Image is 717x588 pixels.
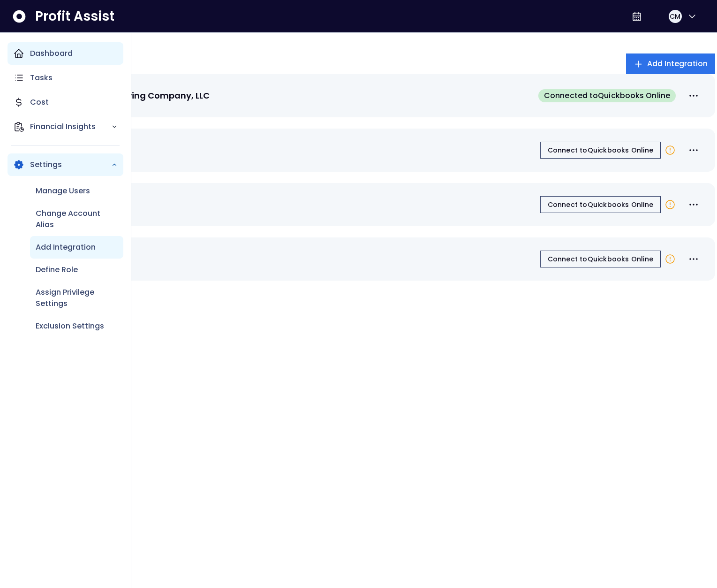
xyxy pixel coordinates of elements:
[30,72,53,84] p: Tasks
[683,194,704,215] button: More options
[647,58,708,69] span: Add Integration
[548,200,653,209] span: Connect to Quickbooks Online
[30,121,111,132] p: Financial Insights
[540,142,661,159] button: Connect toQuickbooks Online
[540,251,661,267] button: Connect toQuickbooks Online
[36,185,90,197] p: Manage Users
[36,264,78,275] p: Define Role
[540,196,661,213] button: Connect toQuickbooks Online
[30,159,111,170] p: Settings
[548,254,653,264] span: Connect to Quickbooks Online
[548,145,653,155] span: Connect to Quickbooks Online
[30,97,49,108] p: Cost
[683,249,704,269] button: More options
[69,90,210,101] p: Lone Oak Brewing Company, LLC
[683,140,704,160] button: More options
[36,242,96,253] p: Add Integration
[544,90,670,101] span: Connected to Quickbooks Online
[36,287,118,309] p: Assign Privilege Settings
[30,48,73,59] p: Dashboard
[670,12,680,21] span: CM
[35,8,114,25] span: Profit Assist
[683,85,704,106] button: More options
[626,53,716,74] button: Add Integration
[36,208,118,230] p: Change Account Alias
[36,321,104,332] p: Exclusion Settings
